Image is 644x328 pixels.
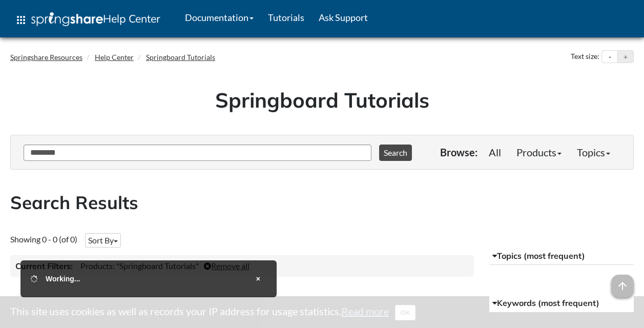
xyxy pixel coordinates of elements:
a: Springshare Resources [10,53,82,61]
span: apps [15,14,27,26]
button: Keywords (most frequent) [489,294,634,313]
h3: Current Filters [15,260,73,272]
a: Tutorials [261,5,311,30]
span: Help Center [103,12,160,25]
a: Help Center [95,53,134,61]
span: Showing 0 - 0 (of 0) [10,234,77,244]
p: Browse: [440,145,477,159]
button: Close [250,271,266,287]
img: Springshare [31,12,103,26]
a: arrow_upward [611,276,634,288]
a: Topics [569,142,618,162]
a: apps Help Center [8,5,168,35]
button: Sort By [85,233,121,248]
a: All [481,142,509,162]
button: Increase text size [618,51,633,63]
h2: Search Results [10,190,634,215]
div: Text size: [569,50,601,64]
button: Decrease text size [602,51,617,63]
a: Documentation [178,5,261,30]
a: Ask Support [311,5,375,30]
button: Topics (most frequent) [489,247,634,265]
a: Springboard Tutorials [146,53,215,61]
span: arrow_upward [611,275,634,297]
span: Working... [46,275,80,283]
h1: Springboard Tutorials [18,86,626,114]
button: Search [379,145,412,161]
a: Products [509,142,569,162]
